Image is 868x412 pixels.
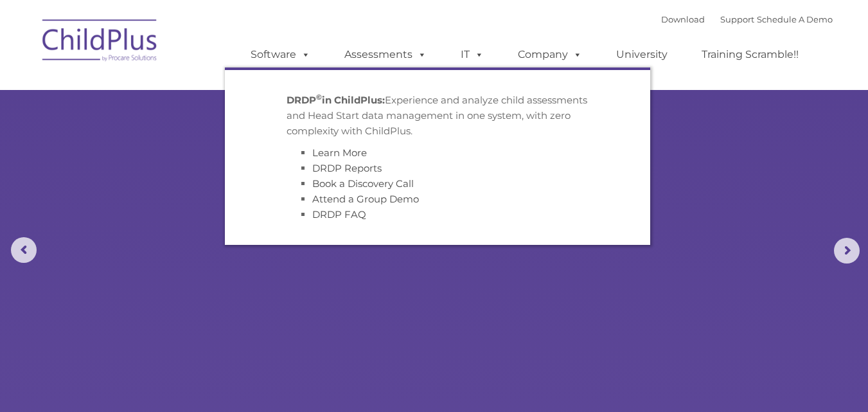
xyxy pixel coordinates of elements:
[312,162,382,174] a: DRDP Reports
[332,42,439,67] a: Assessments
[661,14,705,24] a: Download
[316,93,322,102] sup: ©
[505,42,595,67] a: Company
[312,177,414,190] a: Book a Discovery Call
[448,42,497,67] a: IT
[720,14,754,24] a: Support
[36,10,164,75] img: ChildPlus by Procare Solutions
[238,42,323,67] a: Software
[689,42,811,67] a: Training Scramble!!
[661,14,833,24] font: |
[312,193,419,205] a: Attend a Group Demo
[312,208,366,220] a: DRDP FAQ
[287,94,385,106] strong: DRDP in ChildPlus:
[757,14,833,24] a: Schedule A Demo
[312,147,367,159] a: Learn More
[287,93,589,139] p: Experience and analyze child assessments and Head Start data management in one system, with zero ...
[603,42,680,67] a: University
